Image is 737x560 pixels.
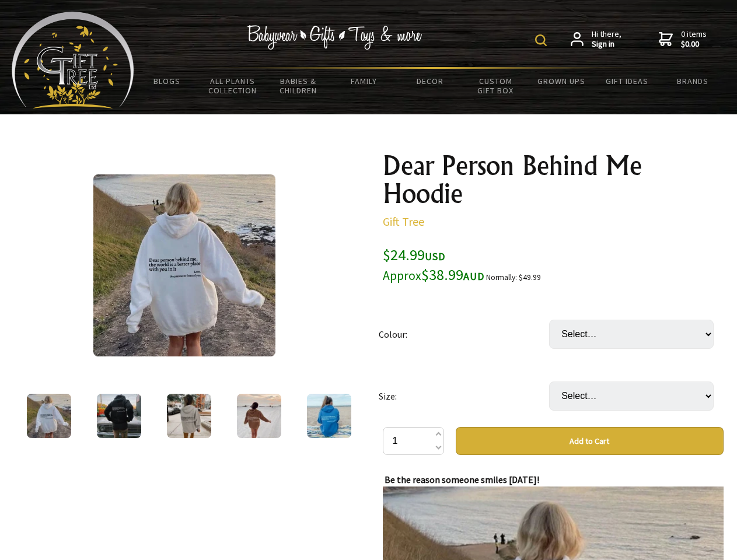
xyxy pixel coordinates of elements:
strong: $0.00 [681,39,707,50]
img: Babyware - Gifts - Toys and more... [12,12,134,108]
a: 0 items$0.00 [659,29,707,50]
a: Babies & Children [266,69,331,103]
small: Normally: $49.99 [486,272,541,282]
a: Brands [660,69,726,93]
small: Approx [383,268,421,283]
img: Dear Person Behind Me Hoodie [97,394,141,438]
a: Gift Ideas [594,69,660,93]
span: Hi there, [592,29,621,50]
strong: Sign in [592,39,621,50]
a: All Plants Collection [200,69,266,103]
img: Dear Person Behind Me Hoodie [27,394,71,438]
span: USD [425,250,445,263]
img: Dear Person Behind Me Hoodie [307,394,351,438]
img: Dear Person Behind Me Hoodie [93,174,275,356]
a: Custom Gift Box [463,69,529,103]
a: Family [331,69,397,93]
h1: Dear Person Behind Me Hoodie [383,152,724,208]
img: Dear Person Behind Me Hoodie [167,394,211,438]
button: Add to Cart [456,427,724,455]
img: Babywear - Gifts - Toys & more [247,25,422,50]
img: Dear Person Behind Me Hoodie [237,394,281,438]
span: $24.99 $38.99 [383,245,484,284]
td: Size: [379,365,549,427]
a: Decor [397,69,463,93]
a: Grown Ups [528,69,594,93]
span: 0 items [681,29,707,50]
a: Hi there,Sign in [571,29,621,50]
img: product search [535,34,547,46]
a: Gift Tree [383,214,424,229]
td: Colour: [379,303,549,365]
a: BLOGS [134,69,200,93]
span: AUD [463,269,484,283]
